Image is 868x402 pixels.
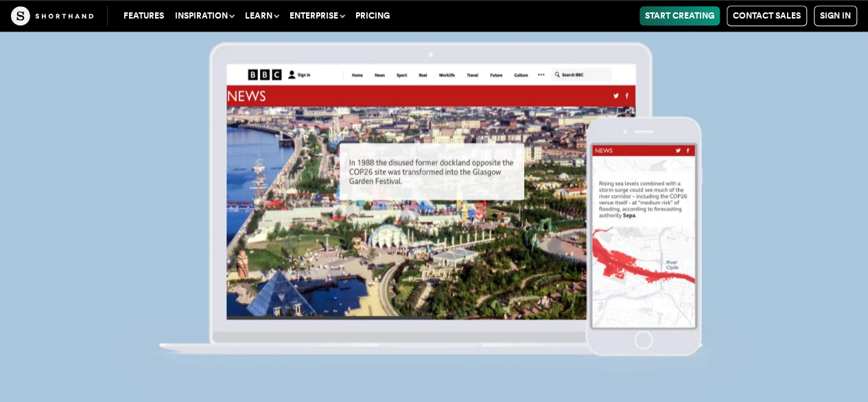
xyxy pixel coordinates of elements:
[640,6,720,25] a: Start Creating
[118,6,169,25] a: Features
[284,6,350,25] button: Enterprise
[814,5,857,26] a: Sign in
[169,6,239,25] button: Inspiration
[239,6,284,25] button: Learn
[11,6,93,25] img: The Craft
[350,6,395,25] a: Pricing
[727,5,807,26] a: Contact Sales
